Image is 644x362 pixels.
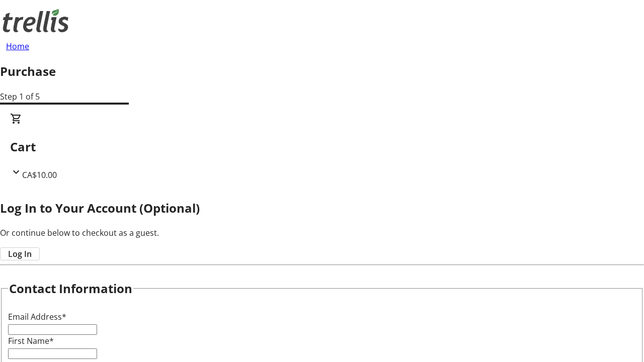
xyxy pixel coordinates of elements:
[8,335,54,346] label: First Name*
[8,311,66,322] label: Email Address*
[10,113,634,181] div: CartCA$10.00
[8,248,32,260] span: Log In
[22,169,57,180] span: CA$10.00
[9,280,132,298] h2: Contact Information
[10,138,634,156] h2: Cart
